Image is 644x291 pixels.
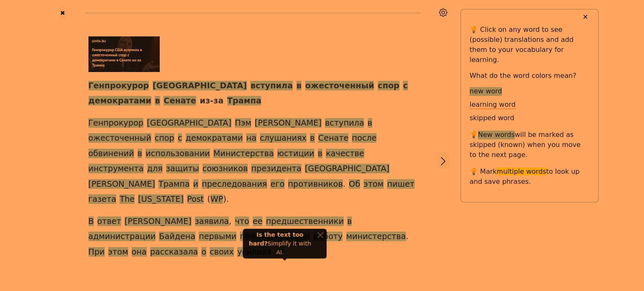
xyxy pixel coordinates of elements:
img: share_9ba8d21ce97fa795aa842d516de6730e.jpg [88,36,160,72]
p: 💡 will be marked as skipped (known) when you move to the next page. [470,130,589,160]
span: усилиях [237,247,272,258]
span: преследования [202,179,267,190]
span: [PERSON_NAME] [255,118,322,129]
span: [GEOGRAPHIC_DATA] [153,81,247,91]
span: multiple words [497,167,546,175]
button: Close [317,230,323,239]
span: юстиции [277,149,314,159]
span: [GEOGRAPHIC_DATA] [305,164,390,174]
span: Post [187,194,204,205]
button: ✕ [577,10,593,25]
span: Байдена [159,232,195,242]
span: , [229,216,231,227]
span: что [235,216,249,227]
span: В [88,216,94,227]
span: из-за [200,96,223,106]
span: learning word [470,100,516,109]
span: . [343,179,345,190]
span: Сенате [164,96,196,106]
span: Сенате [318,133,349,144]
span: в [318,149,322,159]
span: Генпрокурор [88,81,149,91]
button: ✖ [59,7,66,20]
span: в [347,216,352,227]
span: ее [253,216,263,227]
span: вступила [250,81,293,91]
span: политизировали [240,232,310,242]
span: ( [207,194,210,205]
span: спор [155,133,174,144]
span: для [147,164,163,174]
span: ожесточенный [305,81,374,91]
span: этом [364,179,384,190]
span: в [155,96,160,106]
span: защиты [166,164,199,174]
span: в [368,118,372,129]
span: своих [210,247,234,258]
span: вступила [325,118,364,129]
span: The [119,194,135,205]
span: этом [108,247,128,258]
span: администрации [88,232,156,242]
span: ответ [97,216,121,227]
span: министерства [346,232,406,242]
span: демократами [186,133,243,144]
span: При [88,247,105,258]
span: его [270,179,285,190]
span: Трампа [158,179,190,190]
span: инструмента [88,164,144,174]
span: [US_STATE] [138,194,184,205]
span: [PERSON_NAME] [88,179,155,190]
span: с [178,133,182,144]
span: о [201,247,206,258]
span: New words [478,131,515,139]
span: в [310,133,314,144]
p: 💡 Mark to look up and save phrases. [470,167,589,187]
span: качестве [326,149,364,159]
span: Трампа [227,96,262,106]
span: спор [378,81,400,91]
span: [PERSON_NAME] [125,216,191,227]
span: использовании [145,149,210,159]
div: Simplify it with AI. [246,230,314,257]
span: заявила [195,216,229,227]
span: Об [349,179,360,190]
span: на [246,133,256,144]
h6: What do the word colors mean? [470,72,589,80]
span: работу [313,232,343,242]
span: союзников [203,164,248,174]
span: в [138,149,142,159]
span: в [296,81,301,91]
span: пишет [387,179,415,190]
span: с [403,81,408,91]
span: обвинений [88,149,134,159]
span: Пэм [235,118,251,129]
span: после [352,133,377,144]
strong: Is the text too hard? [249,231,304,247]
span: противников [288,179,343,190]
span: new word [470,87,502,96]
span: [GEOGRAPHIC_DATA] [147,118,231,129]
span: Министерства [213,149,274,159]
span: Генпрокурор [88,118,144,129]
span: и [193,179,198,190]
span: слушаниях [260,133,306,144]
span: предшественники [266,216,344,227]
span: президента [251,164,301,174]
span: рассказала [150,247,198,258]
span: WP [210,194,223,205]
p: 💡 Click on any word to see (possible) translations and add them to your vocabulary for learning. [470,25,589,65]
span: skipped word [470,114,514,123]
span: демократами [88,96,151,106]
span: ожесточенный [88,133,151,144]
span: ). [223,194,229,205]
span: газета [88,194,117,205]
span: она [132,247,147,258]
span: первыми [199,232,236,242]
span: . [406,232,408,242]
